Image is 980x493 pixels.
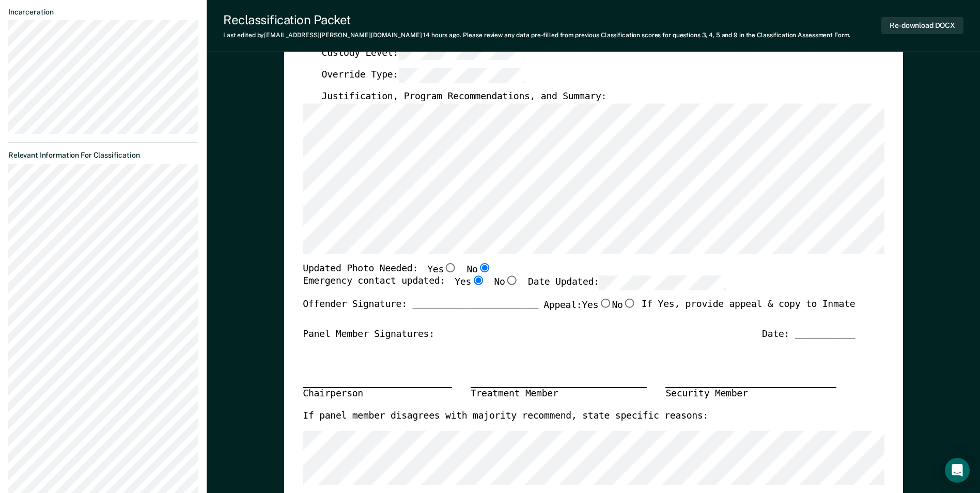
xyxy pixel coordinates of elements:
label: Date Updated: [528,276,726,290]
input: Date Updated: [599,276,726,290]
dt: Incarceration [8,8,198,17]
div: Open Intercom Messenger [945,458,970,483]
label: Custody Level: [321,46,525,60]
label: Yes [582,299,612,312]
label: No [466,263,491,276]
label: Appeal: [543,299,636,320]
div: Treatment Member [471,388,647,401]
div: Panel Member Signatures: [303,329,434,341]
label: If panel member disagrees with majority recommend, state specific reasons: [303,410,708,423]
label: No [494,276,518,290]
div: Security Member [665,388,836,401]
label: Justification, Program Recommendations, and Summary: [321,91,606,103]
input: Yes [444,263,457,272]
div: Last edited by [EMAIL_ADDRESS][PERSON_NAME][DOMAIN_NAME] . Please review any data pre-filled from... [223,32,850,39]
label: Yes [455,276,485,290]
label: Yes [427,263,457,276]
input: Yes [471,276,485,285]
span: 14 hours ago [423,32,460,39]
div: Date: ___________ [762,329,855,341]
button: Re-download DOCX [881,17,963,34]
input: Yes [598,299,612,308]
input: No [623,299,636,308]
div: Chairperson [303,388,452,401]
label: No [612,299,636,312]
input: No [505,276,518,285]
label: Override Type: [321,69,525,83]
div: Updated Photo Needed: [303,263,491,276]
input: Custody Level: [398,46,525,60]
div: Reclassification Packet [223,12,850,27]
div: Offender Signature: _______________________ If Yes, provide appeal & copy to Inmate [303,299,855,329]
dt: Relevant Information For Classification [8,151,198,160]
input: Override Type: [398,69,525,83]
input: No [477,263,491,272]
div: Emergency contact updated: [303,276,726,299]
